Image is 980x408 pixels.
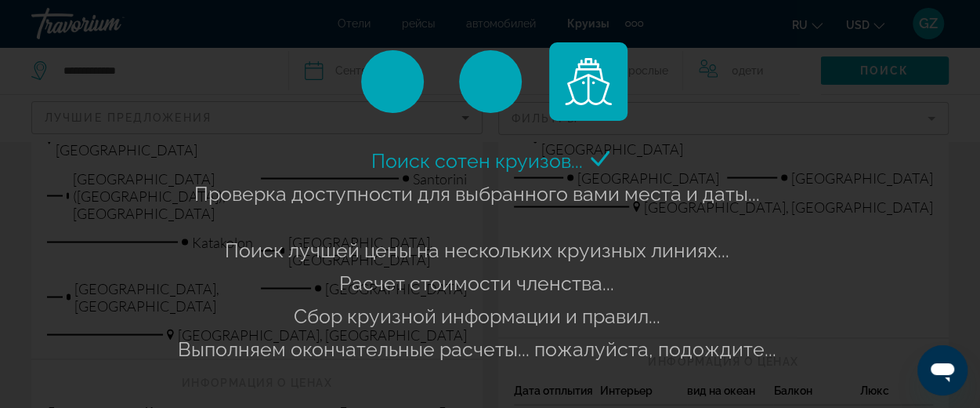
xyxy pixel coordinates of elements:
iframe: Кнопка запуска окна обмена сообщениями [917,345,967,395]
span: Поиск сотен круизов... [371,149,583,173]
span: Проверка доступности для выбранного вами места и даты... [194,182,760,206]
span: Расчет стоимости членства... [339,271,614,295]
span: Сбор круизной информации и правил... [294,304,660,328]
span: Выполняем окончательные расчеты... пожалуйста, подождите... [178,337,776,361]
span: Поиск лучшей цены на нескольких круизных линиях... [225,239,729,262]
